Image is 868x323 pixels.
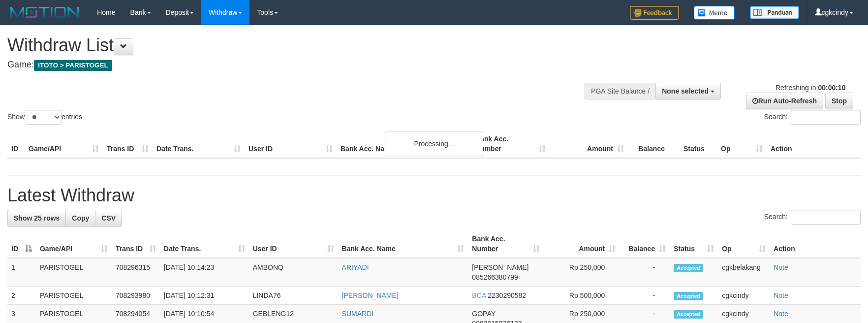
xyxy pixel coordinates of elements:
[249,287,338,305] td: LINDA76
[488,291,526,299] span: Copy 2230290582 to clipboard
[764,110,861,125] label: Search:
[694,6,735,20] img: Button%20Memo.svg
[544,287,620,305] td: Rp 500,000
[36,258,112,287] td: PARISTOGEL
[472,273,518,281] span: Copy 085266380799 to clipboard
[764,210,861,225] label: Search:
[36,287,112,305] td: PARISTOGEL
[72,214,89,222] span: Copy
[717,130,767,158] th: Op
[245,130,337,158] th: User ID
[620,230,670,258] th: Balance: activate to sort column ascending
[338,230,468,258] th: Bank Acc. Name: activate to sort column ascending
[630,6,679,20] img: Feedback.jpg
[472,291,486,299] span: BCA
[342,291,399,299] a: [PERSON_NAME]
[160,287,249,305] td: [DATE] 10:12:31
[620,287,670,305] td: -
[818,84,845,92] strong: 00:00:10
[249,258,338,287] td: AMBONQ
[628,130,680,158] th: Balance
[7,60,569,70] h4: Game:
[674,292,703,300] span: Accepted
[472,310,495,318] span: GOPAY
[337,130,471,158] th: Bank Acc. Name
[767,130,861,158] th: Action
[471,130,550,158] th: Bank Acc. Number
[160,230,249,258] th: Date Trans.: activate to sort column ascending
[7,210,66,226] a: Show 25 rows
[585,83,655,99] div: PGA Site Balance /
[620,258,670,287] td: -
[7,130,25,158] th: ID
[25,110,62,125] select: Showentries
[342,263,369,271] a: ARIYADI
[112,287,160,305] td: 708293980
[718,258,770,287] td: cgkbelakang
[160,258,249,287] td: [DATE] 10:14:23
[468,230,544,258] th: Bank Acc. Number: activate to sort column ascending
[670,230,718,258] th: Status: activate to sort column ascending
[249,230,338,258] th: User ID: activate to sort column ascending
[7,230,36,258] th: ID: activate to sort column descending
[7,5,82,20] img: MOTION_logo.png
[7,287,36,305] td: 2
[544,258,620,287] td: Rp 250,000
[774,310,788,318] a: Note
[655,83,721,99] button: None selected
[112,230,160,258] th: Trans ID: activate to sort column ascending
[544,230,620,258] th: Amount: activate to sort column ascending
[674,264,703,272] span: Accepted
[770,230,861,258] th: Action
[342,310,374,318] a: SUMARDI
[791,210,861,225] input: Search:
[825,93,853,109] a: Stop
[472,263,528,271] span: [PERSON_NAME]
[718,230,770,258] th: Op: activate to sort column ascending
[103,130,153,158] th: Trans ID
[153,130,245,158] th: Date Trans.
[674,310,703,319] span: Accepted
[774,291,788,299] a: Note
[746,93,823,109] a: Run Auto-Refresh
[7,186,861,205] h1: Latest Withdraw
[680,130,717,158] th: Status
[36,230,112,258] th: Game/API: activate to sort column ascending
[34,60,112,71] span: ITOTO > PARISTOGEL
[95,210,122,226] a: CSV
[14,214,60,222] span: Show 25 rows
[7,110,82,125] label: Show entries
[775,84,845,92] span: Refreshing in:
[718,287,770,305] td: cgkcindy
[791,110,861,125] input: Search:
[101,214,116,222] span: CSV
[662,87,709,95] span: None selected
[550,130,628,158] th: Amount
[7,35,569,55] h1: Withdraw List
[7,258,36,287] td: 1
[774,263,788,271] a: Note
[25,130,103,158] th: Game/API
[750,6,799,19] img: panduan.png
[385,131,483,156] div: Processing...
[65,210,95,226] a: Copy
[112,258,160,287] td: 708296315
